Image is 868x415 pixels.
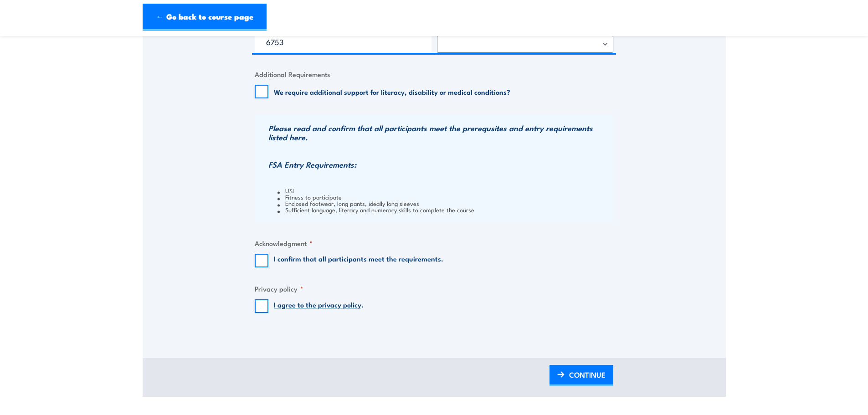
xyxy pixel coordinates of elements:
[274,299,364,313] label: .
[274,87,510,96] label: We require additional support for literacy, disability or medical conditions?
[255,283,303,294] legend: Privacy policy
[255,69,330,79] legend: Additional Requirements
[143,4,267,31] a: ← Go back to course page
[255,238,313,248] legend: Acknowledgment
[274,299,361,309] a: I agree to the privacy policy
[277,200,611,206] li: Enclosed footwear, long pants, ideally long sleeves
[274,254,443,267] label: I confirm that all participants meet the requirements.
[268,123,611,142] h3: Please read and confirm that all participants meet the prerequsites and entry requirements listed...
[277,187,611,194] li: USI
[268,160,611,169] h3: FSA Entry Requirements:
[569,363,606,387] span: CONTINUE
[550,365,613,386] a: CONTINUE
[277,194,611,200] li: Fitness to participate
[277,206,611,213] li: Sufficient language, literacy and numeracy skills to complete the course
